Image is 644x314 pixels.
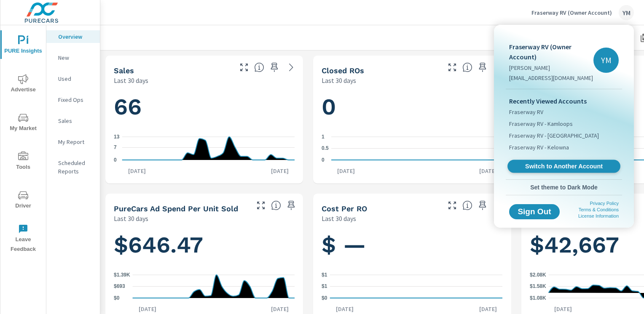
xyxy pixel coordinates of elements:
p: Fraserway RV (Owner Account) [509,42,593,62]
div: YM [593,48,619,73]
p: Recently Viewed Accounts [509,96,619,106]
p: [PERSON_NAME] [509,64,593,72]
span: Fraserway RV - [GEOGRAPHIC_DATA] [509,131,599,140]
button: Set theme to Dark Mode [506,180,622,195]
button: Sign Out [509,204,560,219]
a: License Information [578,213,619,218]
span: Sign Out [516,208,553,216]
span: Fraserway RV - Kamloops [509,120,573,128]
a: Privacy Policy [590,201,619,206]
span: Set theme to Dark Mode [509,184,619,191]
p: [EMAIL_ADDRESS][DOMAIN_NAME] [509,74,593,82]
a: Terms & Conditions [579,207,619,212]
span: Fraserway RV - Kelowna [509,143,569,152]
a: Switch to Another Account [507,160,620,173]
span: Fraserway RV [509,108,543,116]
span: Switch to Another Account [512,162,615,170]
